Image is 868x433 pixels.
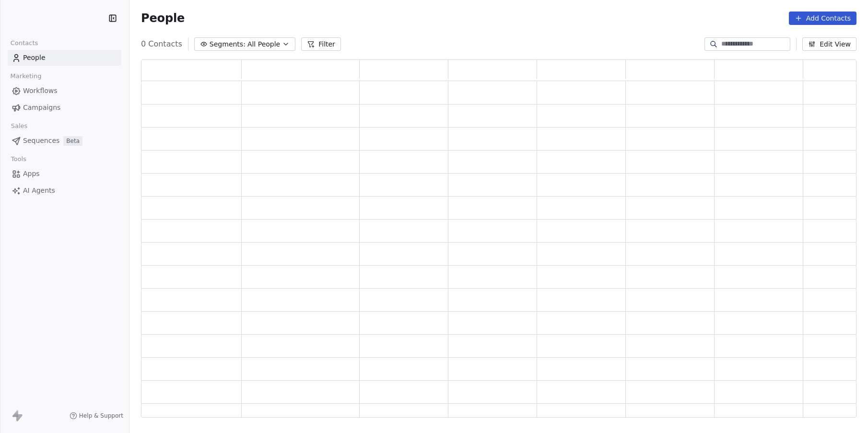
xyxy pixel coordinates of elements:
[8,50,121,66] a: People
[8,133,121,149] a: SequencesBeta
[23,103,60,113] span: Campaigns
[6,69,46,83] span: Marketing
[789,12,856,25] button: Add Contacts
[7,119,32,133] span: Sales
[141,11,185,25] span: People
[70,412,123,420] a: Help & Support
[802,37,856,51] button: Edit View
[23,136,59,146] span: Sequences
[6,36,42,50] span: Contacts
[23,53,46,63] span: People
[301,37,341,51] button: Filter
[247,39,280,49] span: All People
[210,39,246,49] span: Segments:
[7,152,30,166] span: Tools
[63,136,82,146] span: Beta
[8,83,121,99] a: Workflows
[23,186,55,196] span: AI Agents
[8,183,121,199] a: AI Agents
[141,38,182,50] span: 0 Contacts
[8,100,121,116] a: Campaigns
[79,412,123,420] span: Help & Support
[23,86,58,96] span: Workflows
[8,166,121,182] a: Apps
[23,169,40,179] span: Apps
